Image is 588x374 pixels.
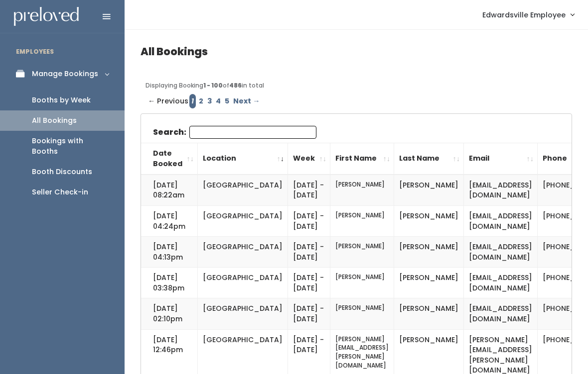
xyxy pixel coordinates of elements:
[464,206,538,237] td: [EMAIL_ADDRESS][DOMAIN_NAME]
[146,94,567,108] div: Pagination
[141,298,198,329] td: [DATE] 02:10pm
[288,298,330,329] td: [DATE] - [DATE]
[223,94,231,108] a: Page 5
[330,175,394,206] td: [PERSON_NAME]
[330,237,394,268] td: [PERSON_NAME]
[214,94,223,108] a: Page 4
[464,237,538,268] td: [EMAIL_ADDRESS][DOMAIN_NAME]
[141,143,198,175] th: Date Booked: activate to sort column ascending
[288,206,330,237] td: [DATE] - [DATE]
[146,81,567,90] div: Displaying Booking of in total
[229,81,242,90] b: 486
[288,175,330,206] td: [DATE] - [DATE]
[32,167,92,177] div: Booth Discounts
[205,94,214,108] a: Page 3
[198,175,288,206] td: [GEOGRAPHIC_DATA]
[141,237,198,268] td: [DATE] 04:13pm
[330,143,394,175] th: First Name: activate to sort column ascending
[288,268,330,298] td: [DATE] - [DATE]
[189,94,196,108] em: Page 1
[141,268,198,298] td: [DATE] 03:38pm
[32,187,88,197] div: Seller Check-in
[189,126,316,139] input: Search:
[197,94,205,108] a: Page 2
[288,143,330,175] th: Week: activate to sort column ascending
[464,175,538,206] td: [EMAIL_ADDRESS][DOMAIN_NAME]
[231,94,262,108] a: Next →
[198,143,288,175] th: Location: activate to sort column ascending
[394,206,464,237] td: [PERSON_NAME]
[394,143,464,175] th: Last Name: activate to sort column ascending
[464,143,538,175] th: Email: activate to sort column ascending
[464,268,538,298] td: [EMAIL_ADDRESS][DOMAIN_NAME]
[14,7,79,26] img: preloved logo
[464,298,538,329] td: [EMAIL_ADDRESS][DOMAIN_NAME]
[32,115,77,126] div: All Bookings
[394,237,464,268] td: [PERSON_NAME]
[198,298,288,329] td: [GEOGRAPHIC_DATA]
[141,46,572,57] h4: All Bookings
[148,94,188,108] span: ← Previous
[32,136,109,157] div: Bookings with Booths
[153,126,316,139] label: Search:
[32,95,91,105] div: Booths by Week
[198,237,288,268] td: [GEOGRAPHIC_DATA]
[198,206,288,237] td: [GEOGRAPHIC_DATA]
[141,206,198,237] td: [DATE] 04:24pm
[394,175,464,206] td: [PERSON_NAME]
[482,9,566,20] span: Edwardsville Employee
[32,69,98,79] div: Manage Bookings
[288,237,330,268] td: [DATE] - [DATE]
[198,268,288,298] td: [GEOGRAPHIC_DATA]
[330,268,394,298] td: [PERSON_NAME]
[203,81,223,90] b: 1 - 100
[394,268,464,298] td: [PERSON_NAME]
[330,298,394,329] td: [PERSON_NAME]
[472,4,584,25] a: Edwardsville Employee
[394,298,464,329] td: [PERSON_NAME]
[330,206,394,237] td: [PERSON_NAME]
[141,175,198,206] td: [DATE] 08:22am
